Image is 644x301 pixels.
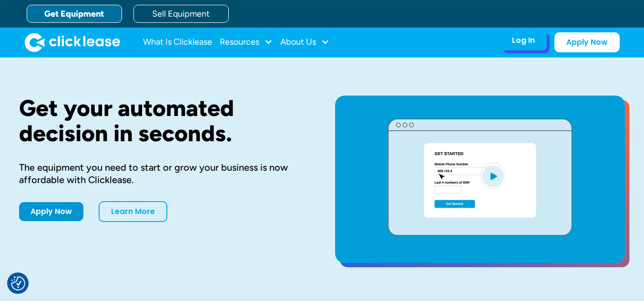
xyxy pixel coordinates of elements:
[27,5,122,23] a: Get Equipment
[512,36,535,45] div: Log In
[280,33,329,52] div: About Us
[554,32,620,52] a: Apply Now
[25,33,120,52] a: home
[19,202,83,221] a: Apply Now
[133,5,229,23] a: Sell Equipment
[25,33,120,52] img: Clicklease logo
[480,163,506,189] img: Blue play button logo on a light blue circular background
[99,201,167,222] a: Learn More
[19,161,305,186] div: The equipment you need to start or grow your business is now affordable with Clicklease.
[11,276,25,291] button: Consent Preferences
[220,33,273,52] div: Resources
[143,33,212,52] a: What Is Clicklease
[11,276,25,291] img: Revisit consent button
[335,96,625,263] a: open lightbox
[19,96,305,146] h1: Get your automated decision in seconds.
